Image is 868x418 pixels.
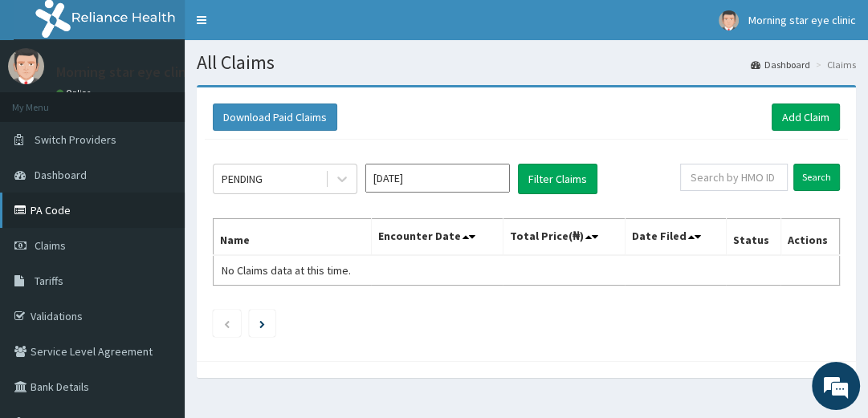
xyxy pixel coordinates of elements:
li: Claims [812,58,856,71]
input: Select Month and Year [365,164,510,193]
img: User Image [8,48,44,84]
span: Claims [35,238,66,253]
a: Next page [259,316,265,331]
input: Search [793,164,840,191]
a: Previous page [223,316,230,331]
th: Total Price(₦) [503,219,625,256]
th: Date Filed [625,219,726,256]
th: Status [726,219,780,256]
button: Filter Claims [518,164,597,194]
th: Encounter Date [371,219,503,256]
span: Switch Providers [35,132,116,147]
button: Download Paid Claims [213,103,337,131]
span: Morning star eye clinic [748,13,856,27]
span: Tariffs [35,274,63,288]
th: Name [214,219,372,256]
h1: All Claims [197,52,856,73]
span: No Claims data at this time. [222,263,351,278]
th: Actions [780,219,839,256]
a: Dashboard [751,58,810,71]
a: Online [56,87,95,99]
img: User Image [719,10,739,30]
input: Search by HMO ID [680,164,788,191]
a: Add Claim [772,103,840,131]
div: PENDING [222,171,263,187]
span: Dashboard [35,168,87,182]
p: Morning star eye clinic [56,65,197,79]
